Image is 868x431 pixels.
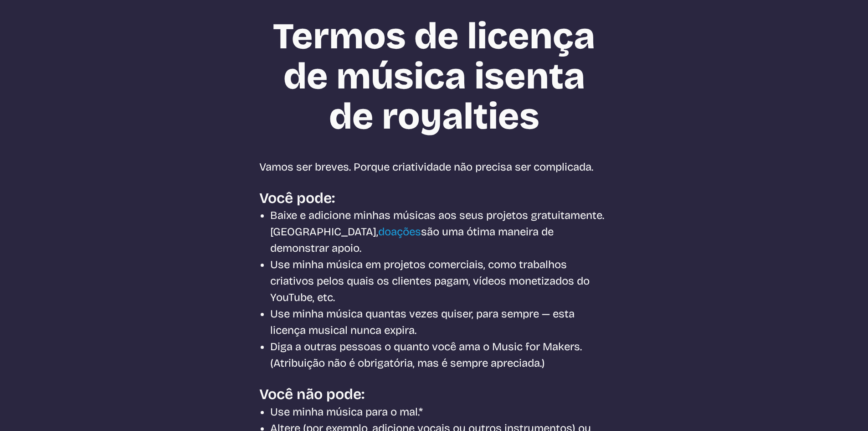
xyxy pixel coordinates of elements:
[378,225,421,238] a: doações
[270,307,575,337] font: Use minha música quantas vezes quiser, para sempre — esta licença musical nunca expira.
[270,405,423,418] font: Use minha música para o mal.*
[270,340,582,369] font: Diga a outras pessoas o quanto você ama o Music for Makers. (Atribuição não é obrigatória, mas é ...
[273,15,595,139] font: Termos de licença de música isenta de royalties
[259,385,365,403] font: Você não pode:
[259,189,335,207] font: Você pode:
[259,161,593,173] font: Vamos ser breves. Porque criatividade não precisa ser complicada.
[270,209,604,238] font: Baixe e adicione minhas músicas aos seus projetos gratuitamente. [GEOGRAPHIC_DATA],
[270,258,590,304] font: Use minha música em projetos comerciais, como trabalhos criativos pelos quais os clientes pagam, ...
